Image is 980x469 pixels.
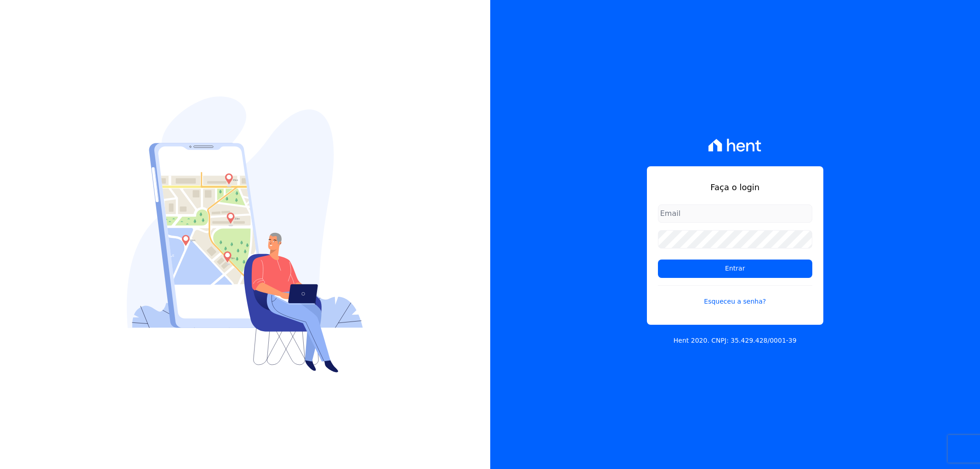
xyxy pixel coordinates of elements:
img: Login [127,96,363,373]
p: Hent 2020. CNPJ: 35.429.428/0001-39 [674,336,797,345]
input: Entrar [658,260,812,278]
a: Esqueceu a senha? [658,285,812,306]
input: Email [658,204,812,223]
h1: Faça o login [658,181,812,193]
